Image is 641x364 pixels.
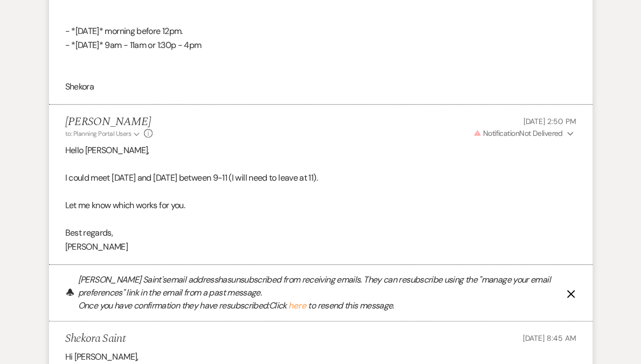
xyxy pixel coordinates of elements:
h5: [PERSON_NAME] [65,115,153,129]
p: Let me know which works for you. [65,198,576,212]
button: here [288,301,306,310]
p: Hello [PERSON_NAME], [65,143,576,157]
span: Notification [483,128,519,138]
span: [DATE] 2:50 PM [523,116,576,126]
button: NotificationNot Delivered [472,128,576,139]
p: I could meet [DATE] and [DATE] between 9-11 (I will need to leave at 11). [65,171,576,185]
p: Best regards, [65,226,576,240]
p: [PERSON_NAME] [65,240,576,254]
span: to: Planning Portal Users [65,129,132,138]
p: [PERSON_NAME] Saint's email address has unsubscribed from receiving emails. They can resubscribe ... [78,273,567,312]
span: [DATE] 8:45 AM [522,333,576,343]
span: Not Delivered [473,128,563,138]
h5: Shekora Saint [65,332,126,346]
button: to: Planning Portal Users [65,129,142,139]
